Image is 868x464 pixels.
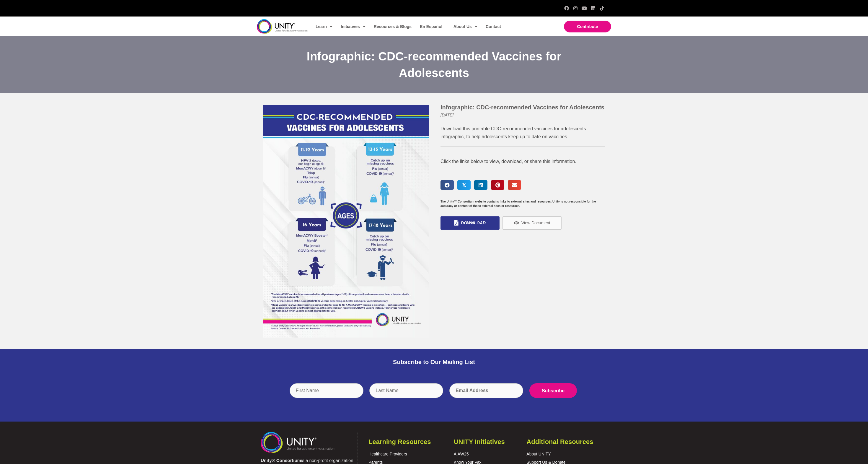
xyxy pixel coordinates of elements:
span: About Us [453,22,477,31]
input: Subscribe [529,383,577,398]
span: Subscribe to Our Mailing List [393,359,475,365]
i: 𝕏 [462,182,466,187]
span: Infographic: CDC-recommended Vaccines for Adolescents [440,104,604,111]
span: Download [461,220,486,226]
a: Instagram [573,6,578,11]
a: TikTok [600,6,604,11]
span: The Unity™ Consortium website contains links to external sites and resources. Unity is not respon... [440,200,596,208]
input: Last Name [369,383,443,398]
a: About Us [451,20,480,33]
span: Learning Resources [368,438,431,445]
p: [DATE] [440,111,605,119]
span: Learn [316,22,332,31]
a: YouTube [582,6,587,11]
span: Resources & Blogs [374,24,412,29]
p: Click the links below to view, download, or share this information. [440,157,605,166]
input: Email Address [449,383,523,398]
a: Facebook [564,6,569,11]
a: Healthcare Providers [368,452,407,456]
img: unity-logo-dark [257,19,308,34]
a: Resources & Blogs [371,20,414,33]
span: UNITY Initiatives [454,438,505,445]
span: En Español [420,24,442,29]
span: Initiatives [341,22,366,31]
img: unity-logo [261,432,335,453]
a: AIAW25 [454,452,469,456]
a: LinkedIn [591,6,595,11]
strong: Unity® Consortium [261,458,301,463]
a: Download [440,216,500,230]
a: Contact [483,20,503,33]
p: Download this printable CDC-recommended vaccines for adolescents infographic, to help adolescents... [440,125,605,141]
span: Contact [486,24,501,29]
span: Infographic: CDC-recommended Vaccines for Adolescents [307,50,561,79]
a: About UNITY [526,452,551,456]
span: Contribute [577,24,598,29]
img: PP_Recommended Vaccines Infographic_PP_2025 0220 FINAL [263,105,429,338]
a: Contribute [564,21,611,32]
span: View Document [521,220,550,226]
a: En Español [417,20,445,33]
input: First Name [290,383,363,398]
span: Additional Resources [526,438,593,445]
a: View Document [502,216,562,230]
a: 𝕏 [457,180,471,190]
